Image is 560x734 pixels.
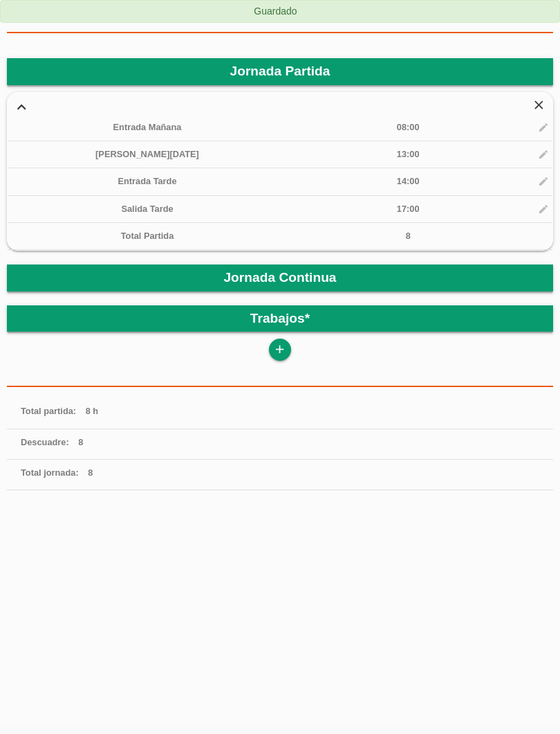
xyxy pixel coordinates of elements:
span: Entrada Mañana [113,122,182,132]
span: Total jornada: [21,467,79,478]
header: Jornada Continua [7,265,553,291]
span: 17:00 [397,204,420,214]
span: Total partida: [21,406,76,416]
span: 8 [88,467,93,478]
i: expand_more [10,98,32,116]
span: 8 [78,437,83,447]
span: Salida Tarde [121,204,173,214]
span: [PERSON_NAME][DATE] [95,149,199,159]
i: add [273,339,286,361]
a: add [269,339,291,361]
header: Jornada Partida [7,58,553,84]
i: close [528,98,550,113]
span: 8 [86,406,91,416]
span: h [93,406,98,416]
span: Descuadre: [21,437,69,447]
span: 08:00 [397,122,420,132]
span: 13:00 [397,149,420,159]
span: 14:00 [397,176,420,186]
header: Trabajos* [7,305,553,332]
span: Entrada Tarde [118,176,176,186]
